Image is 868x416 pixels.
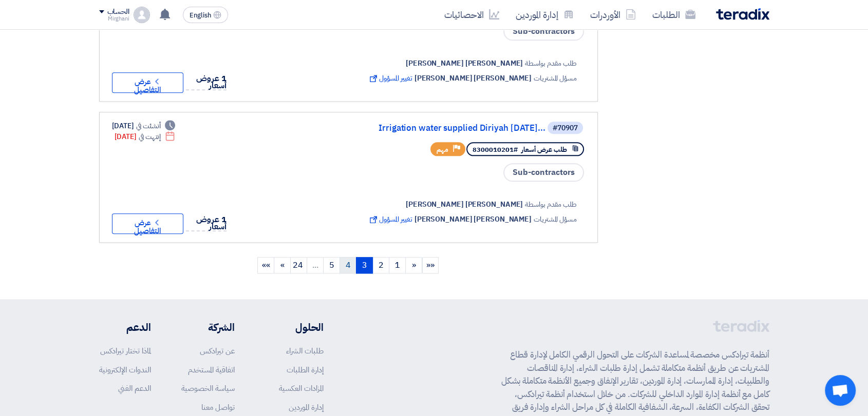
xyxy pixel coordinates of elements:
a: عن تيرادكس [200,345,235,356]
a: الندوات الإلكترونية [99,364,151,375]
a: الدعم الفني [118,383,151,394]
a: لماذا تختار تيرادكس [100,345,151,356]
span: »» [262,259,270,271]
a: Next [274,257,291,273]
button: عرض التفاصيل [112,72,183,93]
span: طلب مقدم بواسطة [525,58,577,69]
a: الاحصائيات [436,3,507,27]
span: 1 عروض أسعار [196,72,226,92]
a: Open chat [825,375,856,406]
a: 1 [389,257,406,273]
div: [DATE] [115,131,176,142]
ngb-pagination: Default pagination [99,253,598,279]
a: تواصل معنا [201,402,235,413]
div: #70907 [553,125,578,132]
span: أنشئت في [136,121,161,131]
span: تغيير المسؤول [368,214,412,225]
a: 4 [339,257,356,273]
span: « [412,259,416,271]
div: الحساب [107,8,129,16]
a: 3 [356,257,373,273]
span: Sub-contractors [503,163,584,182]
a: 5 [323,257,340,273]
div: [DATE] [112,121,176,131]
div: Mirghani [99,16,129,22]
a: المزادات العكسية [279,383,324,394]
button: English [183,7,228,23]
span: » [280,259,285,271]
span: [PERSON_NAME] [PERSON_NAME] [406,58,523,69]
span: «« [426,259,435,271]
a: إدارة الموردين [507,3,582,27]
img: profile_test.png [134,7,150,23]
a: 24 [290,257,307,273]
a: Last [257,257,274,273]
span: مهم [437,145,448,154]
img: Teradix logo [716,8,769,20]
span: طلب مقدم بواسطة [525,199,577,210]
li: الدعم [99,320,151,335]
a: الأوردرات [582,3,644,27]
a: إدارة الموردين [289,402,324,413]
a: طلبات الشراء [286,345,324,356]
span: [PERSON_NAME] [PERSON_NAME] [414,214,532,225]
a: اتفاقية المستخدم [188,364,235,375]
span: Sub-contractors [503,22,584,41]
span: تغيير المسؤول [368,73,412,84]
span: إنتهت في [139,131,161,142]
li: الشركة [181,320,235,335]
a: Previous [405,257,422,273]
span: English [190,12,211,19]
a: سياسة الخصوصية [181,383,235,394]
a: 2 [372,257,389,273]
span: [PERSON_NAME] [PERSON_NAME] [414,73,532,84]
span: مسؤل المشتريات [534,214,577,225]
a: إدارة الطلبات [287,364,324,375]
a: الطلبات [644,3,704,27]
a: First [422,257,439,273]
span: طلب عرض أسعار [521,145,567,154]
span: مسؤل المشتريات [534,73,577,84]
li: الحلول [266,320,324,335]
span: 1 عروض أسعار [196,213,226,233]
span: #8300010201 [473,145,518,154]
a: Irrigation water supplied Diriyah [DATE]... [340,124,545,133]
button: عرض التفاصيل [112,213,183,234]
span: [PERSON_NAME] [PERSON_NAME] [406,199,523,210]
